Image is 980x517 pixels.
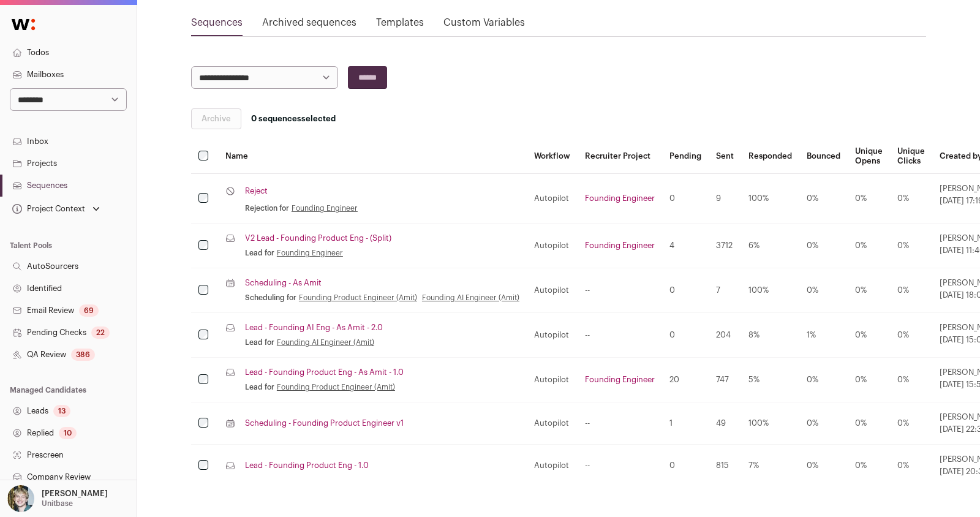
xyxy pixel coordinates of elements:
th: Recruiter Project [578,139,662,174]
td: 815 [709,445,741,487]
td: Autopilot [527,402,578,445]
p: Unitbase [42,499,73,508]
td: Autopilot [527,224,578,268]
div: 10 [59,427,77,439]
td: 0% [848,402,890,445]
span: 0 sequences [251,115,301,123]
a: V2 Lead - Founding Product Eng - (Split) [245,233,391,243]
p: [PERSON_NAME] [42,489,108,499]
td: 1 [662,402,709,445]
td: 0% [848,313,890,358]
td: 0% [890,174,932,224]
img: Wellfound [5,12,42,37]
a: Founding Engineer [277,248,343,258]
td: 0 [662,445,709,487]
button: Open dropdown [5,485,110,512]
a: Lead - Founding Product Eng - 1.0 [245,461,369,470]
td: 100% [741,174,799,224]
a: Founding Engineer [585,375,655,383]
td: 0% [848,174,890,224]
div: 386 [71,349,95,361]
a: Scheduling - Founding Product Engineer v1 [245,418,404,428]
th: Name [218,139,527,174]
div: Project Context [10,204,85,214]
td: 0% [848,224,890,268]
td: 0% [890,358,932,402]
td: -- [578,313,662,358]
td: 0 [662,268,709,313]
a: Custom Variables [443,18,525,28]
td: 0% [890,313,932,358]
td: 0% [799,402,848,445]
td: 204 [709,313,741,358]
div: 22 [91,326,110,339]
span: Rejection for [245,203,289,213]
span: Lead for [245,338,274,347]
td: 6% [741,224,799,268]
th: Bounced [799,139,848,174]
a: Founding Engineer [585,241,655,249]
td: -- [578,268,662,313]
a: Templates [376,18,424,28]
td: 747 [709,358,741,402]
td: 5% [741,358,799,402]
a: Scheduling - As Amit [245,278,322,288]
td: 0 [662,174,709,224]
td: 0% [799,358,848,402]
div: 13 [53,405,70,417]
td: 0 [662,313,709,358]
td: Autopilot [527,445,578,487]
div: 69 [79,304,99,317]
td: 49 [709,402,741,445]
a: Lead - Founding AI Eng - As Amit - 2.0 [245,323,383,333]
span: Lead for [245,248,274,258]
td: -- [578,445,662,487]
a: Archived sequences [262,18,356,28]
td: 0% [890,402,932,445]
td: 0% [799,445,848,487]
td: 0% [848,268,890,313]
th: Responded [741,139,799,174]
a: Founding Product Engineer (Amit) [277,382,395,392]
td: 9 [709,174,741,224]
td: 0% [890,268,932,313]
span: selected [251,114,336,124]
td: 0% [799,174,848,224]
td: 0% [848,358,890,402]
th: Unique Clicks [890,139,932,174]
td: 100% [741,402,799,445]
a: Founding Product Engineer (Amit) [299,293,417,303]
td: Autopilot [527,313,578,358]
td: 100% [741,268,799,313]
td: 0% [890,445,932,487]
th: Sent [709,139,741,174]
td: 7 [709,268,741,313]
th: Workflow [527,139,578,174]
td: Autopilot [527,174,578,224]
td: 8% [741,313,799,358]
span: Scheduling for [245,293,296,303]
td: -- [578,402,662,445]
td: 7% [741,445,799,487]
td: 1% [799,313,848,358]
a: Founding AI Engineer (Amit) [422,293,519,303]
td: 4 [662,224,709,268]
img: 6494470-medium_jpg [7,485,34,512]
a: Founding Engineer [292,203,358,213]
a: Lead - Founding Product Eng - As Amit - 1.0 [245,368,404,377]
a: Reject [245,186,268,196]
span: Lead for [245,382,274,392]
th: Unique Opens [848,139,890,174]
td: 3712 [709,224,741,268]
td: 0% [890,224,932,268]
td: Autopilot [527,358,578,402]
td: 0% [799,268,848,313]
a: Founding AI Engineer (Amit) [277,338,374,347]
a: Sequences [191,18,243,28]
td: 20 [662,358,709,402]
td: 0% [848,445,890,487]
button: Open dropdown [10,200,102,217]
a: Founding Engineer [585,194,655,202]
th: Pending [662,139,709,174]
td: Autopilot [527,268,578,313]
